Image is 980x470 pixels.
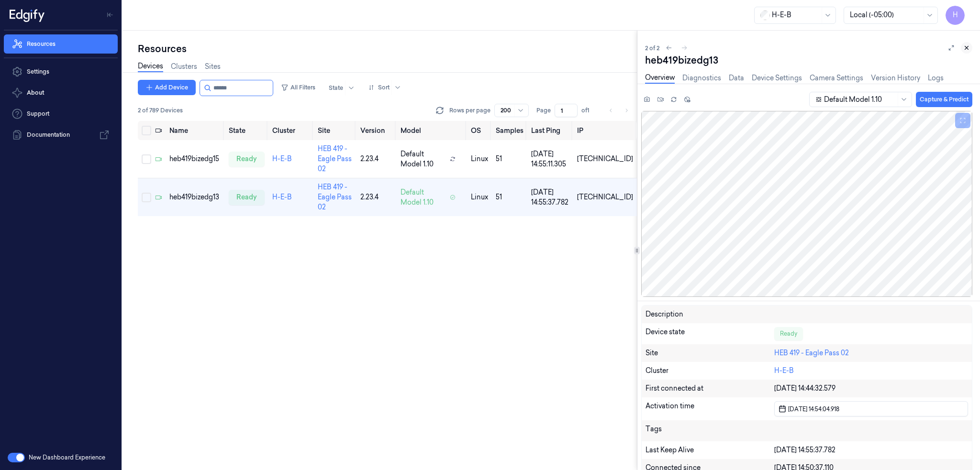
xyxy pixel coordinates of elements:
a: Clusters [171,62,197,72]
a: HEB 419 - Eagle Pass 02 [774,349,849,357]
button: Select all [142,126,151,135]
div: [DATE] 14:44:32.579 [774,383,968,393]
span: 2 of 2 [645,44,659,52]
div: heb419bizedg13 [169,192,221,202]
a: H-E-B [272,193,292,201]
p: linux [471,154,488,164]
a: Data [729,73,744,83]
div: Ready [774,327,803,340]
th: Last Ping [527,121,573,140]
a: Camera Settings [810,73,863,83]
a: HEB 419 - Eagle Pass 02 [318,144,352,173]
th: Name [166,121,225,140]
a: Diagnostics [682,73,721,83]
p: linux [471,192,488,202]
div: ready [229,190,265,205]
div: Last Keep Alive [646,445,775,455]
button: Capture & Predict [916,92,972,107]
span: Default Model 1.10 [401,187,445,208]
button: Select row [142,154,151,164]
span: [DATE] 14:54:04.918 [786,404,839,414]
div: Device state [646,327,775,340]
div: 2.23.4 [360,154,393,164]
th: OS [467,121,492,140]
button: Select row [142,193,151,202]
div: [DATE] 14:55:11.305 [531,149,569,169]
p: Rows per page [449,106,490,115]
th: Site [314,121,356,140]
div: [TECHNICAL_ID] [577,192,633,202]
div: [DATE] 14:55:37.782 [531,187,569,208]
span: 2 of 789 Devices [138,106,183,115]
a: Devices [138,61,163,72]
th: Cluster [268,121,314,140]
div: 2.23.4 [360,192,393,202]
a: Documentation [4,125,118,144]
div: ready [229,152,265,167]
div: First connected at [646,383,775,393]
button: Toggle Navigation [102,7,118,22]
button: All Filters [277,80,319,95]
div: [TECHNICAL_ID] [577,154,633,164]
a: Logs [928,73,944,83]
th: State [225,121,268,140]
div: Activation time [646,401,775,416]
a: Overview [645,73,675,84]
div: heb419bizedg13 [645,54,972,67]
th: IP [573,121,637,140]
div: Resources [138,42,637,55]
span: of 1 [581,106,597,115]
a: H-E-B [272,154,292,163]
a: Device Settings [752,73,802,83]
button: H [946,6,965,25]
button: [DATE] 14:54:04.918 [774,401,968,416]
div: Cluster [646,366,775,376]
a: H-E-B [774,366,794,375]
th: Samples [492,121,527,140]
button: About [4,83,118,102]
th: Model [397,121,467,140]
a: Sites [205,62,221,72]
div: Description [646,309,775,319]
nav: pagination [604,104,633,117]
a: Version History [871,73,920,83]
div: [DATE] 14:55:37.782 [774,445,968,455]
span: Default Model 1.10 [401,149,445,169]
a: Settings [4,62,118,81]
div: Site [646,348,775,358]
button: Add Device [138,80,196,95]
div: 51 [496,154,523,164]
a: Support [4,104,118,123]
div: Tags [646,424,775,437]
a: HEB 419 - Eagle Pass 02 [318,183,352,211]
th: Version [356,121,397,140]
a: Resources [4,34,118,54]
span: Page [536,106,551,115]
div: heb419bizedg15 [169,154,221,164]
div: 51 [496,192,523,202]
